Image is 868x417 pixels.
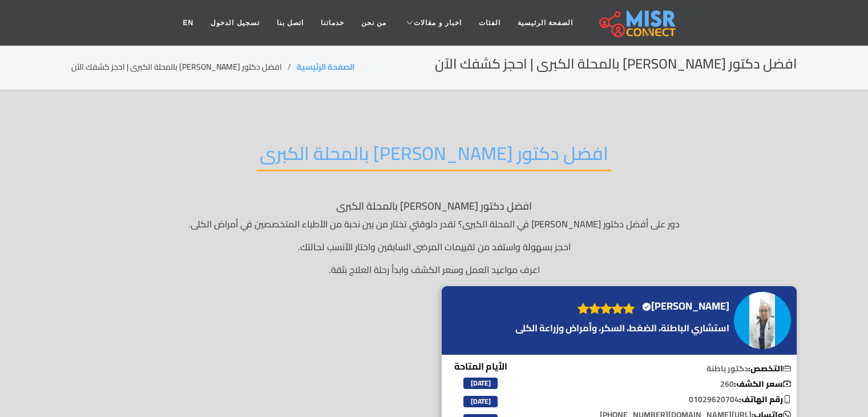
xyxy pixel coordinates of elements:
a: استشاري الباطنة، الضغط، السكر، وأمراض وزراعة الكلى [512,321,732,335]
b: سعر الكشف: [734,376,791,391]
span: [DATE] [463,396,498,407]
a: خدماتنا [312,12,353,34]
img: main.misr_connect [599,9,676,37]
p: اعرف مواعيد العمل وسعر الكشف وابدأ رحلة العلاج بثقة. [71,263,797,276]
h2: افضل دكتور [PERSON_NAME] بالمحلة الكبرى | احجز كشفك الآن [435,56,797,73]
p: دور على أفضل دكتور [PERSON_NAME] في المحلة الكبرى؟ تقدر دلوقتي تختار من بين نخبة من الأطباء المتخ... [71,217,797,231]
a: الصفحة الرئيسية [509,12,582,34]
p: دكتور باطنة [534,363,797,375]
a: [PERSON_NAME] [640,298,732,315]
h1: افضل دكتور [PERSON_NAME] بالمحلة الكبرى [71,200,797,212]
p: احجز بسهولة واستفد من تقييمات المرضى السابقين واختار الأنسب لحالتك. [71,240,797,254]
b: رقم الهاتف: [739,392,791,407]
svg: Verified account [642,302,651,311]
a: الفئات [470,12,509,34]
li: افضل دكتور [PERSON_NAME] بالمحلة الكبرى | احجز كشفك الآن [71,61,297,73]
b: التخصص: [748,361,791,376]
img: الدكتور ياسر محمد عيسى [734,292,791,349]
h2: افضل دكتور [PERSON_NAME] بالمحلة الكبرى [257,142,611,171]
p: 01029620704 [534,394,797,406]
a: اتصل بنا [268,12,312,34]
h4: [PERSON_NAME] [642,300,729,312]
span: اخبار و مقالات [414,18,462,28]
span: [DATE] [463,378,498,389]
a: EN [175,12,203,34]
a: تسجيل الدخول [202,12,268,34]
a: اخبار و مقالات [395,12,470,34]
a: من نحن [353,12,395,34]
p: 260 [534,378,797,390]
a: الصفحة الرئيسية [297,59,354,74]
